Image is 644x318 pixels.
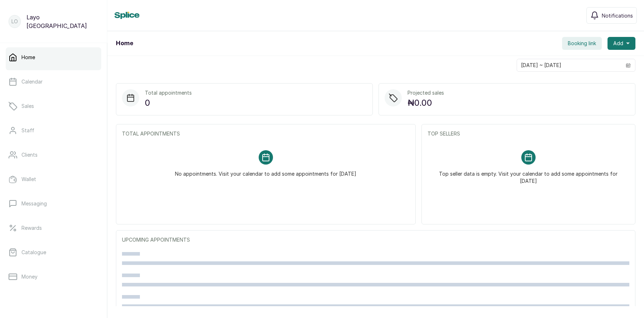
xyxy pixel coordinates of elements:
[6,169,101,189] a: Wallet
[608,37,635,50] button: Add
[145,89,192,96] p: Total appointments
[602,12,633,19] span: Notifications
[21,78,43,85] p: Calendar
[21,127,34,134] p: Staff
[6,96,101,116] a: Sales
[21,151,38,158] p: Clients
[21,176,36,183] p: Wallet
[116,39,133,48] h1: Home
[517,59,621,71] input: Select date
[21,200,47,207] p: Messaging
[408,96,444,109] p: ₦0.00
[122,236,629,243] p: UPCOMING APPOINTMENTS
[21,54,35,61] p: Home
[21,273,38,280] p: Money
[626,63,631,68] svg: calendar
[6,47,101,67] a: Home
[175,165,356,177] p: No appointments. Visit your calendar to add some appointments for [DATE]
[21,103,34,110] p: Sales
[26,13,98,30] p: Layo [GEOGRAPHIC_DATA]
[6,267,101,287] a: Money
[586,7,637,24] button: Notifications
[11,18,18,25] p: LO
[562,37,602,50] button: Booking link
[6,218,101,238] a: Rewards
[436,165,621,185] p: Top seller data is empty. Visit your calendar to add some appointments for [DATE]
[408,89,444,96] p: Projected sales
[6,72,101,92] a: Calendar
[145,96,192,109] p: 0
[613,40,623,47] span: Add
[6,194,101,214] a: Messaging
[6,242,101,262] a: Catalogue
[6,145,101,165] a: Clients
[122,130,410,137] p: TOTAL APPOINTMENTS
[21,249,46,256] p: Catalogue
[568,40,596,47] span: Booking link
[6,120,101,141] a: Staff
[6,291,101,311] a: Reports
[428,130,629,137] p: TOP SELLERS
[21,224,42,232] p: Rewards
